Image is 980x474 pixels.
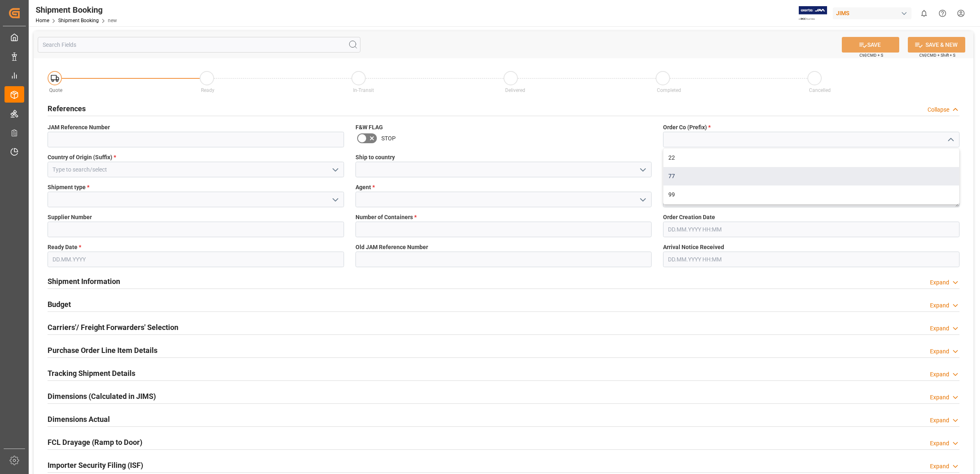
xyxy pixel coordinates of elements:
a: Shipment Booking [58,18,99,23]
h2: Shipment Information [48,276,120,287]
button: show 0 new notifications [915,4,933,23]
button: close menu [944,133,956,146]
span: Quote [49,87,62,93]
span: JAM Reference Number [48,123,110,132]
h2: Purchase Order Line Item Details [48,345,157,356]
h2: Importer Security Filing (ISF) [48,460,143,471]
h2: Tracking Shipment Details [48,368,135,379]
span: Order Creation Date [663,213,715,222]
h2: Budget [48,299,71,310]
div: 22 [663,149,959,167]
div: JIMS [833,7,912,19]
span: In-Transit [353,87,374,93]
a: Home [36,18,49,23]
div: Expand [930,416,949,425]
input: Type to search/select [48,162,344,177]
button: open menu [636,193,649,206]
button: SAVE & NEW [908,37,965,53]
span: Agent [356,183,375,192]
span: Completed [657,87,681,93]
input: DD.MM.YYYY HH:MM [663,222,959,237]
span: Ctrl/CMD + S [859,52,883,58]
div: Expand [930,393,949,402]
span: Supplier Number [48,213,92,222]
button: open menu [328,163,341,176]
span: Ready [201,87,214,93]
h2: References [48,103,86,114]
div: Expand [930,301,949,310]
div: Expand [930,347,949,356]
span: Ctrl/CMD + Shift + S [919,52,955,58]
h2: Carriers'/ Freight Forwarders' Selection [48,322,178,333]
img: Exertis%20JAM%20-%20Email%20Logo.jpg_1722504956.jpg [799,6,827,21]
h2: Dimensions Actual [48,414,110,425]
div: Collapse [928,105,949,114]
button: JIMS [833,5,915,21]
input: Search Fields [38,37,360,53]
div: Expand [930,439,949,448]
span: Ready Date [48,243,81,252]
span: F&W FLAG [356,123,383,132]
div: Expand [930,370,949,379]
input: DD.MM.YYYY HH:MM [663,252,959,267]
span: Old JAM Reference Number [356,243,428,252]
h2: Dimensions (Calculated in JIMS) [48,391,156,402]
span: STOP [381,134,396,143]
div: 99 [663,185,959,204]
span: Number of Containers [356,213,417,222]
h2: FCL Drayage (Ramp to Door) [48,437,142,448]
span: Ship to country [356,153,395,162]
button: Help Center [933,4,952,23]
span: Delivered [505,87,525,93]
button: SAVE [842,37,899,53]
span: Order Co (Prefix) [663,123,711,132]
input: DD.MM.YYYY [48,252,344,267]
span: Arrival Notice Received [663,243,724,252]
div: Expand [930,324,949,333]
div: Shipment Booking [36,4,117,16]
span: Shipment type [48,183,89,192]
span: Country of Origin (Suffix) [48,153,116,162]
div: 77 [663,167,959,185]
span: Cancelled [809,87,831,93]
div: Expand [930,278,949,287]
button: open menu [636,163,649,176]
div: Expand [930,462,949,471]
button: open menu [328,193,341,206]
